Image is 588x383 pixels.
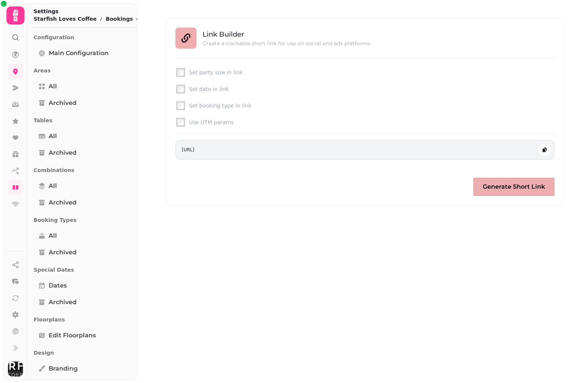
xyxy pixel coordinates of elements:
[34,31,131,44] p: Configuration
[49,98,77,108] span: Archived
[34,245,131,260] a: Archived
[49,331,96,340] span: Edit Floorplans
[34,15,139,23] nav: breadcrumb
[34,328,131,343] a: Edit Floorplans
[34,114,131,127] p: Tables
[49,148,77,157] span: Archived
[34,361,131,376] a: Branding
[49,364,78,373] span: Branding
[34,15,97,23] p: Starfish Loves Coffee
[106,15,139,23] button: Bookings
[49,132,57,141] span: All
[49,198,77,207] span: Archived
[483,184,545,190] span: Generate Short Link
[34,346,131,360] p: Design
[34,295,131,310] a: Archived
[34,8,139,15] h2: Settings
[182,147,194,153] p: [URL]
[6,361,25,377] button: User avatar
[34,129,131,144] a: All
[49,82,57,91] span: All
[34,278,131,293] a: Dates
[8,361,23,377] img: User avatar
[49,49,109,58] span: Main Configuration
[49,182,57,191] span: All
[34,228,131,243] a: All
[49,248,77,257] span: Archived
[34,178,131,194] a: All
[34,79,131,94] a: All
[203,40,370,47] p: Create a trackable short link for use on social and ads platforms
[34,95,131,111] a: Archived
[34,213,131,227] p: Booking Types
[49,298,77,307] span: Archived
[34,145,131,160] a: Archived
[34,313,131,326] p: Floorplans
[189,118,553,126] label: Use UTM params
[473,178,554,196] button: Generate Short Link
[203,29,370,40] p: Link Builder
[34,163,131,177] p: Combinations
[34,263,131,277] p: Special Dates
[189,85,553,93] label: Set date in link
[49,281,67,290] span: Dates
[34,46,131,61] a: Main Configuration
[189,69,553,76] label: Set party size in link
[34,64,131,77] p: Areas
[189,102,553,109] label: Set booking type in link
[34,195,131,210] a: Archived
[49,231,57,240] span: All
